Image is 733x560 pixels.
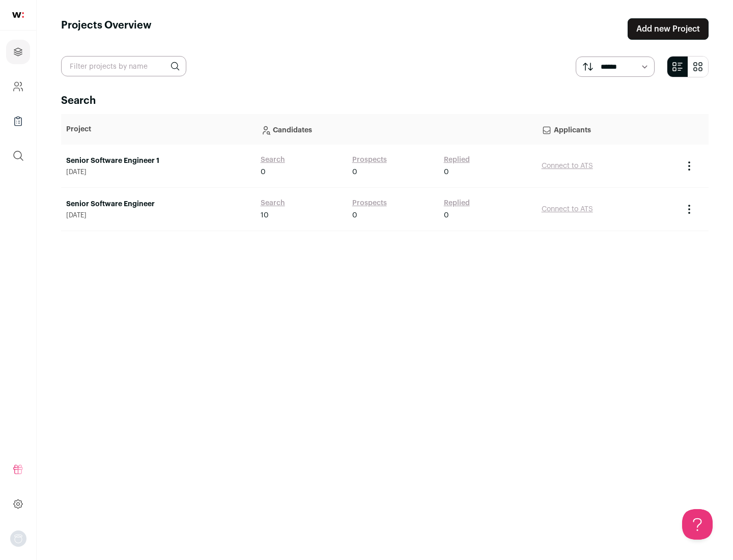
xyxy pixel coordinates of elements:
img: nopic.png [10,530,26,547]
img: wellfound-shorthand-0d5821cbd27db2630d0214b213865d53afaa358527fdda9d0ea32b1df1b89c2c.svg [12,12,24,18]
p: Project [66,124,250,134]
span: 0 [352,167,357,177]
span: 0 [352,210,357,220]
a: Connect to ATS [542,206,593,213]
span: [DATE] [66,211,250,219]
p: Applicants [542,119,673,139]
a: Senior Software Engineer 1 [66,156,250,166]
a: Prospects [352,198,387,208]
button: Open dropdown [10,530,26,547]
h2: Search [61,94,709,108]
input: Filter projects by name [61,56,186,76]
a: Projects [6,40,30,64]
a: Search [261,198,285,208]
a: Prospects [352,155,387,165]
button: Project Actions [683,160,695,172]
iframe: Help Scout Beacon - Open [682,509,713,540]
a: Replied [444,155,470,165]
button: Project Actions [683,203,695,215]
span: 0 [261,167,266,177]
span: 10 [261,210,269,220]
a: Company Lists [6,109,30,133]
h1: Projects Overview [61,18,152,40]
span: [DATE] [66,168,250,176]
a: Company and ATS Settings [6,74,30,99]
span: 0 [444,167,449,177]
a: Add new Project [628,18,709,40]
span: 0 [444,210,449,220]
p: Candidates [261,119,531,139]
a: Replied [444,198,470,208]
a: Senior Software Engineer [66,199,250,209]
a: Search [261,155,285,165]
a: Connect to ATS [542,162,593,170]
